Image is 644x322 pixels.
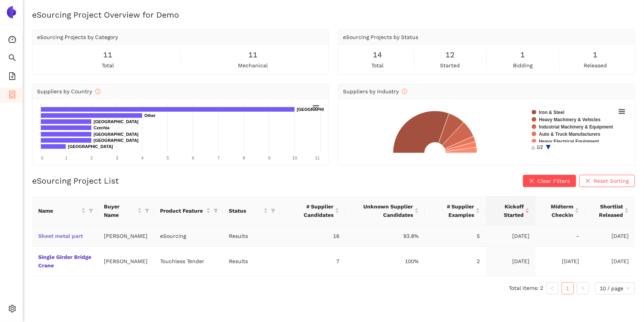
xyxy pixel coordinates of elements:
td: 100% [345,247,425,276]
span: eSourcing Projects by Category [37,34,118,40]
span: started [440,61,460,70]
span: # Supplier Candidates [286,202,333,219]
td: Results [223,247,280,276]
h2: eSourcing Project List [32,175,119,186]
span: info-circle [402,89,407,94]
span: Suppliers by Industry [343,88,407,94]
span: # Supplier Examples [431,202,474,219]
text: [GEOGRAPHIC_DATA] [94,119,139,124]
td: 5 [425,226,486,247]
text: Heavy Electrical Equipment [539,139,599,144]
td: [DATE] [486,247,536,276]
span: total [102,61,114,70]
th: this column's title is Status,this column is sortable [223,196,280,226]
text: 5 [167,156,169,160]
td: 2 [425,247,486,276]
span: Clear Filters [537,177,570,185]
span: Status [229,207,262,215]
td: [DATE] [585,247,635,276]
text: Czechia [94,125,110,130]
td: [PERSON_NAME] [98,247,154,276]
span: Reset Sorting [594,177,629,185]
text: 7 [217,156,220,160]
span: total [372,61,384,70]
span: 11 [249,49,258,61]
h2: eSourcing Project Overview for Demo [32,9,635,20]
span: filter [271,208,275,213]
li: Next Page [577,282,589,294]
text: 6 [192,156,194,160]
span: Buyer Name [104,202,136,219]
span: container [8,88,16,103]
td: [DATE] [486,226,536,247]
td: [DATE] [585,226,635,247]
span: Product Feature [160,207,205,215]
th: this column's title is Product Feature,this column is sortable [154,196,223,226]
button: closeClear Filters [523,175,576,187]
span: info-circle [95,89,100,94]
td: eSourcing [154,226,223,247]
text: [GEOGRAPHIC_DATA] [68,144,113,149]
span: Name [38,207,80,215]
li: Previous Page [546,282,558,294]
span: filter [214,208,218,213]
th: this column's title is Buyer Name,this column is sortable [98,196,154,226]
text: Industrial Machinery & Equipment [539,124,613,130]
td: [PERSON_NAME] [98,226,154,247]
th: this column's title is Midterm Checkin,this column is sortable [536,196,585,226]
button: left [546,282,558,294]
img: Logo [5,6,18,18]
span: close [529,178,534,184]
span: close [585,178,591,184]
span: released [584,61,607,70]
span: filter [89,208,93,213]
text: 8 [243,156,245,160]
text: 1 [65,156,67,160]
text: 4 [141,156,144,160]
span: Midterm Checkin [542,202,573,219]
span: 12 [446,49,455,61]
span: Kickoff Started [492,202,524,219]
span: search [8,51,16,67]
span: filter [269,205,277,216]
span: filter [212,205,220,216]
span: filter [87,205,95,216]
a: 1 [562,283,573,294]
th: this column's title is # Supplier Examples,this column is sortable [425,196,486,226]
text: 11 [315,156,320,160]
button: right [577,282,589,294]
text: 0 [41,156,43,160]
span: 1 [593,49,598,61]
td: [DATE] [536,247,585,276]
th: this column's title is Name,this column is sortable [32,196,98,226]
text: Heavy Machinery & Vehicles [539,117,601,122]
span: right [581,286,585,291]
span: 14 [373,49,382,61]
span: filter [143,201,151,221]
span: eSourcing Projects by Status [343,34,418,40]
span: 11 [104,49,113,61]
th: this column's title is Shortlist Released,this column is sortable [585,196,635,226]
span: mechanical [238,61,268,70]
td: 7 [280,247,345,276]
span: Shortlist Released [591,202,623,219]
td: Results [223,226,280,247]
th: this column's title is # Supplier Candidates,this column is sortable [280,196,345,226]
span: 10 / page [600,283,630,294]
text: [GEOGRAPHIC_DATA] [94,138,139,143]
span: file-add [8,70,16,85]
text: 3 [116,156,118,160]
span: Unknown Supplier Candidates [351,202,413,219]
td: 16 [280,226,345,247]
li: 1 [561,282,574,294]
text: 9 [268,156,270,160]
text: 2 [91,156,93,160]
th: this column's title is Unknown Supplier Candidates,this column is sortable [345,196,425,226]
span: filter [145,208,149,213]
text: [GEOGRAPHIC_DATA] [94,132,139,137]
text: Iron & Steel [539,110,565,115]
text: Auto & Truck Manufacturers [539,132,600,137]
div: Page Size [595,282,635,294]
text: Other [144,113,156,118]
span: 1 [521,49,525,61]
